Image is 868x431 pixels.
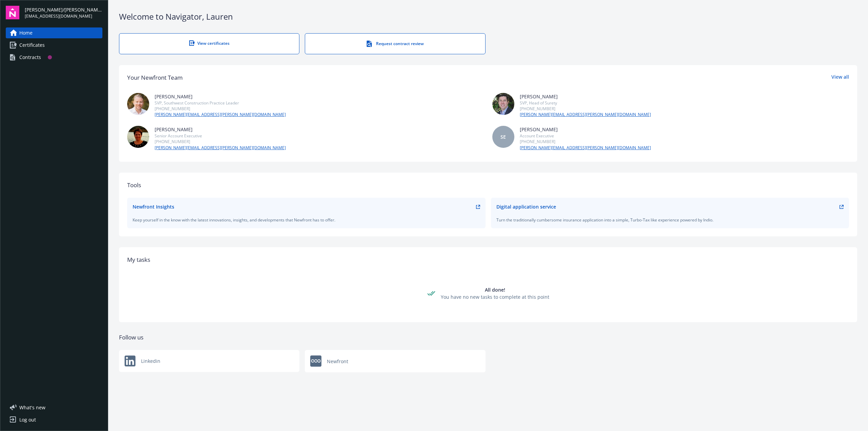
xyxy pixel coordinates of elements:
span: [EMAIL_ADDRESS][DOMAIN_NAME] [25,13,102,19]
div: [PHONE_NUMBER] [155,139,286,144]
div: [PERSON_NAME] [520,93,651,100]
a: View certificates [119,33,299,54]
div: My tasks [127,255,849,264]
div: Log out [19,414,36,425]
span: Home [19,27,33,38]
a: [PERSON_NAME][EMAIL_ADDRESS][PERSON_NAME][DOMAIN_NAME] [155,112,286,118]
div: Newfront [305,350,485,372]
div: Tools [127,181,849,190]
span: Certificates [19,40,45,51]
div: Digital application service [496,203,556,210]
div: View certificates [133,40,285,46]
a: Home [6,27,102,38]
div: [PERSON_NAME] [155,126,286,133]
img: Newfront logo [124,355,136,367]
div: Keep yourself in the know with the latest innovations, insights, and developments that Newfront h... [133,217,480,223]
div: Your Newfront Team [127,73,183,82]
img: photo [127,126,149,148]
div: Follow us [119,333,857,342]
div: [PHONE_NUMBER] [520,139,651,144]
div: [PERSON_NAME] [155,93,286,100]
div: Linkedin [119,350,299,372]
div: Contracts [19,52,41,63]
div: Turn the traditionally cumbersome insurance application into a simple, Turbo-Tax like experience ... [496,217,844,223]
a: Contracts [6,52,102,63]
a: Newfront logoLinkedin [119,350,299,372]
div: Newfront Insights [133,203,174,210]
img: photo [492,93,514,115]
div: [PHONE_NUMBER] [155,106,286,112]
div: Request contract review [319,40,471,47]
a: Certificates [6,40,102,51]
a: [PERSON_NAME][EMAIL_ADDRESS][PERSON_NAME][DOMAIN_NAME] [520,112,651,118]
span: What ' s new [19,404,45,411]
span: SE [500,133,506,140]
div: [PHONE_NUMBER] [520,106,651,112]
div: Senior Account Executive [155,133,286,139]
a: [PERSON_NAME][EMAIL_ADDRESS][PERSON_NAME][DOMAIN_NAME] [520,145,651,151]
div: SVP, Southwest Construction Practice Leader [155,100,286,106]
div: Welcome to Navigator , Lauren [119,11,857,22]
div: SVP, Head of Surety [520,100,651,106]
a: [PERSON_NAME][EMAIL_ADDRESS][PERSON_NAME][DOMAIN_NAME] [155,145,286,151]
button: What's new [6,404,56,411]
a: View all [831,73,849,82]
div: Account Executive [520,133,651,139]
img: navigator-logo.svg [6,6,19,19]
div: You have no new tasks to complete at this point [441,293,549,300]
div: All done! [441,286,549,293]
button: [PERSON_NAME]/[PERSON_NAME] Construction, Inc.[EMAIL_ADDRESS][DOMAIN_NAME] [25,6,102,19]
span: [PERSON_NAME]/[PERSON_NAME] Construction, Inc. [25,6,102,13]
a: Newfront logoNewfront [305,350,485,372]
div: [PERSON_NAME] [520,126,651,133]
a: Request contract review [305,33,485,54]
img: photo [127,93,149,115]
img: Newfront logo [310,355,321,367]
